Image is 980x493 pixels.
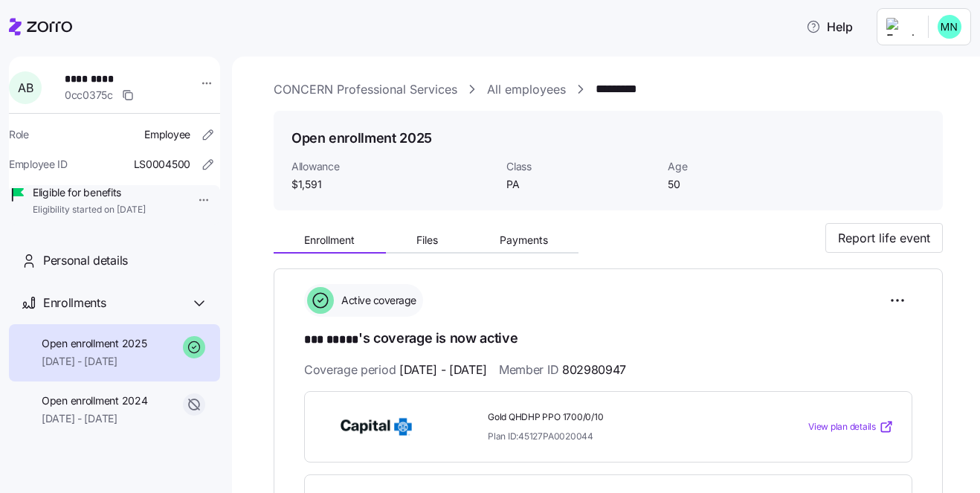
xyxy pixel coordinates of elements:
button: Report life event [825,223,943,253]
img: Employer logo [886,18,916,36]
span: A B [18,82,33,94]
span: Report life event [838,229,930,247]
a: All employees [487,80,566,99]
span: Gold QHDHP PPO 1700/0/10 [488,411,748,424]
span: Employee ID [9,157,68,172]
span: $1,591 [291,177,494,192]
h1: 's coverage is now active [304,329,912,349]
img: b0ee0d05d7ad5b312d7e0d752ccfd4ca [938,15,961,39]
span: Role [9,127,29,142]
span: View plan details [808,420,876,434]
span: 50 [668,177,817,192]
span: Enrollment [304,235,355,245]
span: PA [506,177,656,192]
span: Member ID [499,361,626,379]
span: [DATE] - [DATE] [42,354,146,369]
span: Help [806,18,853,36]
span: Eligibility started on [DATE] [33,204,146,216]
span: Enrollments [43,294,106,312]
span: Plan ID: 45127PA0020044 [488,430,593,442]
span: Payments [500,235,548,245]
span: Files [416,235,438,245]
span: Eligible for benefits [33,185,146,200]
span: Open enrollment 2024 [42,393,147,408]
span: Coverage period [304,361,487,379]
span: LS0004500 [134,157,190,172]
span: Personal details [43,251,128,270]
span: Open enrollment 2025 [42,336,146,351]
span: Class [506,159,656,174]
button: Help [794,12,865,42]
span: 802980947 [562,361,626,379]
h1: Open enrollment 2025 [291,129,432,147]
img: Capital BlueCross [323,410,430,444]
span: [DATE] - [DATE] [399,361,487,379]
span: 0cc0375c [65,88,113,103]
span: Employee [144,127,190,142]
span: Active coverage [337,293,416,308]
span: Age [668,159,817,174]
a: CONCERN Professional Services [274,80,457,99]
span: Allowance [291,159,494,174]
span: [DATE] - [DATE] [42,411,147,426]
a: View plan details [808,419,894,434]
